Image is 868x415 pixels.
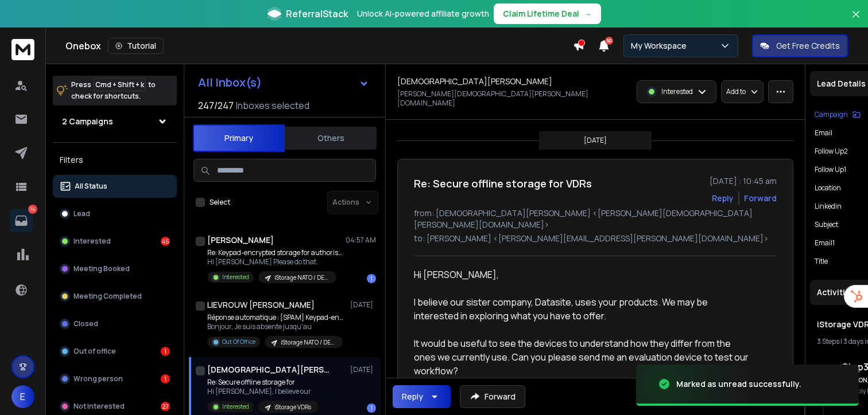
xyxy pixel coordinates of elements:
[53,230,177,253] button: Interested45
[752,34,848,57] button: Get Free Credits
[10,209,33,232] a: 74
[53,202,177,225] button: Lead
[815,110,848,119] p: Campaign
[710,175,777,187] p: [DATE] : 10:45 am
[414,175,592,191] h1: Re: Secure offline storage for VDRs
[62,116,113,127] h1: 2 Campaigns
[815,183,841,193] p: location
[286,7,348,21] span: ReferralStack
[414,207,777,230] p: from: [DEMOGRAPHIC_DATA][PERSON_NAME] <[PERSON_NAME][DEMOGRAPHIC_DATA][PERSON_NAME][DOMAIN_NAME]>
[222,402,249,411] p: Interested
[73,402,125,411] p: Not Interested
[73,292,142,301] p: Meeting Completed
[11,385,34,408] button: E
[73,237,111,246] p: Interested
[661,87,693,96] p: Interested
[274,403,311,412] p: iStorage VDRs
[414,336,749,378] div: It would be useful to see the devices to understand how they differ from the ones we currently us...
[207,234,274,246] h1: [PERSON_NAME]
[414,268,749,281] div: Hi [PERSON_NAME],
[207,378,318,387] p: Re: Secure offline storage for
[161,237,170,246] div: 45
[346,236,376,245] p: 04:57 AM
[207,299,315,311] h1: LIEVROUW [PERSON_NAME]
[73,374,123,383] p: Wrong person
[108,38,164,54] button: Tutorial
[848,7,863,34] button: Close banner
[281,338,336,347] p: iStorage NATO / DEFENCE campaigns
[815,128,832,138] p: Email
[817,336,839,346] span: 3 Steps
[222,273,249,281] p: Interested
[94,78,146,91] span: Cmd + Shift + k
[53,110,177,133] button: 2 Campaigns
[815,202,842,211] p: linkedin
[815,238,835,248] p: Email1
[414,295,749,323] div: I believe our sister company, Datasite, uses your products. We may be interested in exploring wha...
[776,40,840,52] p: Get Free Credits
[198,99,234,112] span: 247 / 247
[584,136,607,145] p: [DATE]
[236,99,309,112] h3: Inboxes selected
[817,78,866,89] p: Lead Details
[676,378,801,390] div: Marked as unread successfully.
[75,182,107,191] p: All Status
[161,374,170,383] div: 1
[161,402,170,411] div: 27
[397,76,552,87] h1: [DEMOGRAPHIC_DATA][PERSON_NAME]
[402,391,423,402] div: Reply
[161,347,170,356] div: 1
[815,257,828,266] p: title
[350,300,376,310] p: [DATE]
[397,89,592,108] p: [PERSON_NAME][DEMOGRAPHIC_DATA][PERSON_NAME][DOMAIN_NAME]
[53,152,177,168] h3: Filters
[207,364,334,375] h1: [DEMOGRAPHIC_DATA][PERSON_NAME]
[460,385,525,408] button: Forward
[815,110,861,119] button: Campaign
[222,338,255,346] p: Out Of Office
[367,274,376,283] div: 1
[207,257,345,267] p: Hi [PERSON_NAME] Please do that.
[815,220,838,229] p: Subject
[207,322,345,331] p: Bonjour, Je suis absente jusqu'au
[285,126,377,151] button: Others
[393,385,451,408] button: Reply
[357,8,489,19] p: Unlock AI-powered affiliate growth
[53,285,177,308] button: Meeting Completed
[198,77,262,88] h1: All Inbox(s)
[414,233,777,244] p: to: [PERSON_NAME] <[PERSON_NAME][EMAIL_ADDRESS][PERSON_NAME][DOMAIN_NAME]>
[605,37,613,45] span: 50
[53,312,177,335] button: Closed
[73,209,90,218] p: Lead
[53,340,177,363] button: Out of office1
[53,367,177,390] button: Wrong person1
[712,193,734,204] button: Reply
[65,38,573,54] div: Onebox
[207,387,318,396] p: Hi [PERSON_NAME], I believe our
[367,404,376,413] div: 1
[494,3,601,24] button: Claim Lifetime Deal→
[744,193,777,204] div: Forward
[73,264,130,273] p: Meeting Booked
[631,40,691,52] p: My Workspace
[53,257,177,280] button: Meeting Booked
[815,147,848,156] p: Follow Up2
[53,175,177,198] button: All Status
[28,205,37,214] p: 74
[274,273,330,282] p: iStorage NATO / DEFENCE campaigns
[350,365,376,374] p: [DATE]
[584,8,592,19] span: →
[71,79,156,102] p: Press to check for shortcuts.
[815,165,846,174] p: Follow Up1
[207,313,345,322] p: Réponse automatique : [SPAM] Keypad-encrypted storage
[73,347,116,356] p: Out of office
[726,87,746,96] p: Add to
[193,124,285,152] button: Primary
[189,71,378,94] button: All Inbox(s)
[210,198,230,207] label: Select
[73,319,98,328] p: Closed
[207,248,345,257] p: Re: Keypad-encrypted storage for authorised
